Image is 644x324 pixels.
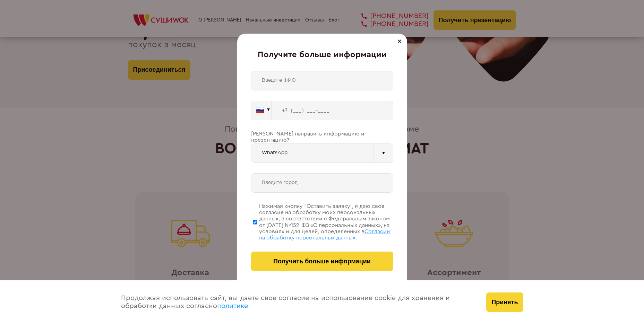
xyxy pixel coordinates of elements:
button: 🇷🇺 [251,101,272,120]
span: Получить больше информации [273,258,371,265]
button: Получить больше информации [251,252,393,271]
a: политике [217,303,248,309]
input: Введите ФИО [251,71,393,90]
div: Получите больше информации [251,50,393,60]
input: Введите город [251,173,393,193]
div: Нажимая кнопку “Оставить заявку”, я даю свое согласие на обработку моих персональных данных, в со... [259,203,393,241]
div: Продолжая использовать сайт, вы даете свое согласие на использование cookie для хранения и обрабо... [114,280,480,324]
button: Принять [486,292,523,312]
div: [PERSON_NAME] направить информацию и презентацию? [251,131,393,143]
input: +7 (___) ___-____ [272,101,393,120]
span: Согласии на обработку персональных данных [259,229,390,240]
